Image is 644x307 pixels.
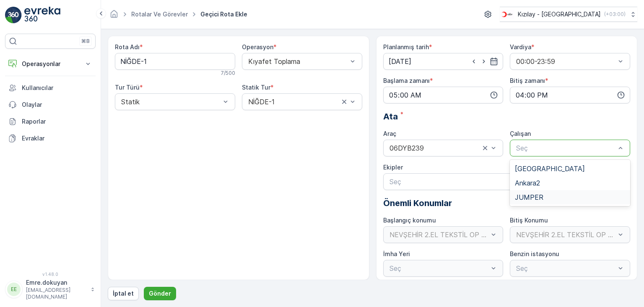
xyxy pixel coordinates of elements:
[500,10,514,19] img: k%C4%B1z%C4%B1lay_D5CCths_t1JZB0k.png
[22,134,92,143] p: Evraklar
[5,113,96,130] a: Raporlar
[515,193,543,201] span: JUMPER
[115,43,140,50] label: Rota Adı
[242,43,273,50] label: Operasyon
[5,278,96,300] button: EEEmre.dokuyan[EMAIL_ADDRESS][DOMAIN_NAME]
[383,217,436,224] label: Başlangıç konumu
[510,77,545,84] label: Bitiş zamanı
[515,179,540,187] span: Ankara2
[604,11,626,18] p: ( +03:00 )
[383,130,396,137] label: Araç
[22,117,92,126] p: Raporlar
[390,177,616,187] p: Seç
[81,38,90,45] p: ⌘B
[510,250,559,257] label: Benzin istasyonu
[518,10,601,19] p: Kızılay - [GEOGRAPHIC_DATA]
[149,289,171,298] p: Gönder
[5,79,96,96] a: Kullanıcılar
[108,287,139,300] button: İptal et
[24,7,60,24] img: logo_light-DOdMpM7g.png
[5,56,96,72] button: Operasyonlar
[26,278,86,287] p: Emre.dokuyan
[383,110,398,123] span: Ata
[26,287,86,300] p: [EMAIL_ADDRESS][DOMAIN_NAME]
[383,43,429,50] label: Planlanmış tarih
[22,60,79,68] p: Operasyonlar
[5,96,96,113] a: Olaylar
[221,70,235,77] p: 7 / 500
[383,164,403,171] label: Ekipler
[383,53,504,70] input: dd/mm/yyyy
[131,11,188,18] a: Rotalar ve Görevler
[5,130,96,147] a: Evraklar
[5,7,22,24] img: logo
[22,84,92,92] p: Kullanıcılar
[115,84,140,91] label: Tur Türü
[113,289,134,298] p: İptal et
[383,197,631,209] p: Önemli Konumlar
[510,217,548,224] label: Bitiş Konumu
[5,272,96,277] span: v 1.48.0
[242,84,270,91] label: Statik Tur
[22,101,92,109] p: Olaylar
[7,283,21,296] div: EE
[144,287,176,300] button: Gönder
[383,77,430,84] label: Başlama zamanı
[515,165,585,172] span: [GEOGRAPHIC_DATA]
[500,7,637,22] button: Kızılay - [GEOGRAPHIC_DATA](+03:00)
[516,143,615,153] p: Seç
[510,130,531,137] label: Çalışan
[510,43,531,50] label: Vardiya
[109,13,119,20] a: Ana Sayfa
[383,250,410,257] label: İmha Yeri
[199,10,249,19] span: Geçici Rota Ekle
